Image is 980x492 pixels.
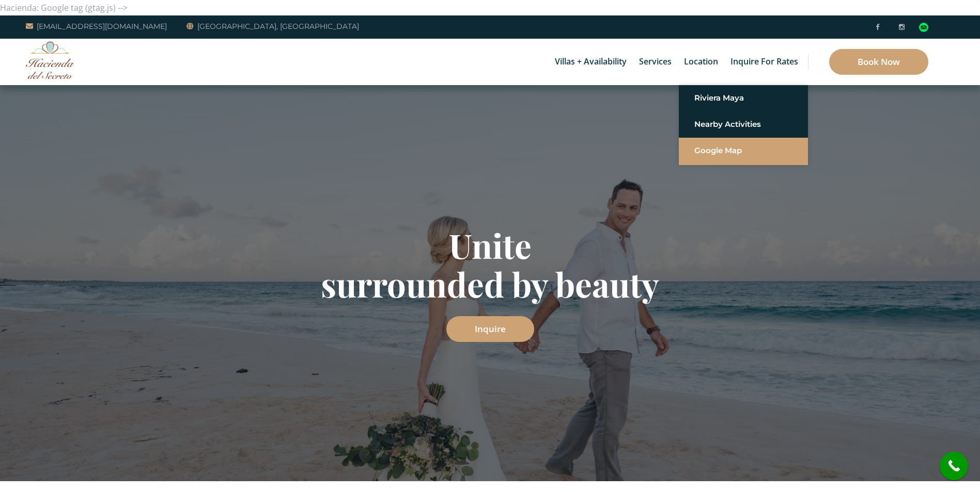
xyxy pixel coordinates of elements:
a: Location [679,39,723,85]
a: Villas + Availability [550,39,632,85]
h1: Unite surrounded by beauty [188,226,792,303]
a: call [940,452,968,480]
a: Google Map [694,141,792,160]
a: Riviera Maya [694,89,792,107]
a: [GEOGRAPHIC_DATA], [GEOGRAPHIC_DATA] [186,20,359,32]
img: Tripadvisor_logomark.svg [919,23,928,32]
div: Read traveler reviews on Tripadvisor [919,23,928,32]
a: Book Now [829,49,928,75]
a: Services [634,39,677,85]
i: call [942,454,966,478]
a: Inquire for Rates [725,39,803,85]
a: Nearby Activities [694,115,792,134]
a: Inquire [446,316,534,342]
img: Awesome Logo [26,41,75,79]
a: [EMAIL_ADDRESS][DOMAIN_NAME] [26,20,167,32]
